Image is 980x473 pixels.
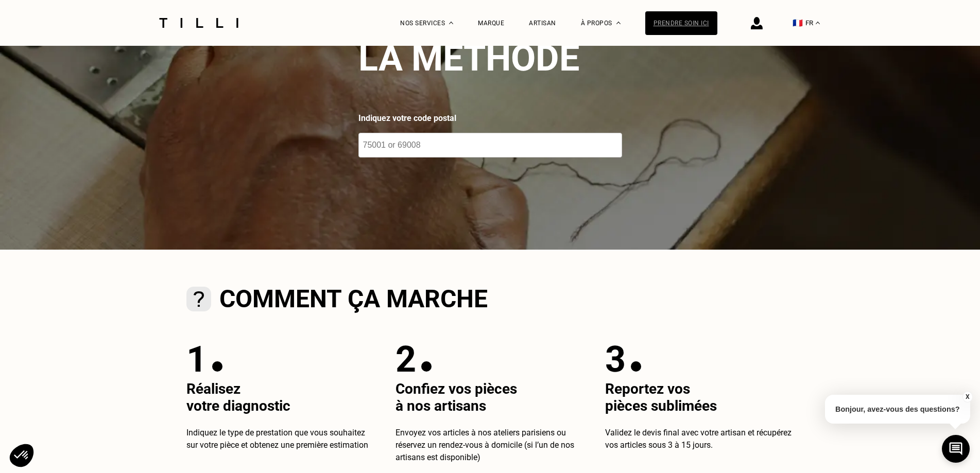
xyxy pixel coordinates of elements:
[449,22,453,24] img: Menu déroulant
[616,22,621,24] img: Menu déroulant à propos
[396,338,416,380] p: 2
[645,11,717,35] a: Prendre soin ici
[186,380,240,397] span: Réalisez
[605,380,690,397] span: Reportez vos
[825,395,970,424] p: Bonjour, avez-vous des questions?
[793,18,803,28] span: 🇫🇷
[816,22,820,24] img: menu déroulant
[529,20,556,27] a: Artisan
[219,285,488,313] h2: Comment ça marche
[186,338,207,380] p: 1
[605,428,792,450] span: Validez le devis final avec votre artisan et récupérez vos articles sous 3 à 15 jours.
[186,428,368,450] span: Indiquez le type de prestation que vous souhaitez sur votre pièce et obtenez une première estimation
[962,391,972,402] button: X
[358,133,622,157] input: 75001 or 69008
[358,37,579,79] h2: La méthode
[396,397,486,414] span: à nos artisans
[186,287,211,311] img: Comment ça marche
[605,397,717,414] span: pièces sublimées
[186,397,290,414] span: votre diagnostic
[751,17,763,29] img: icône connexion
[396,428,574,462] span: Envoyez vos articles à nos ateliers parisiens ou réservez un rendez-vous à domicile (si l’un de n...
[478,20,504,27] a: Marque
[358,112,622,125] label: Indiquez votre code postal
[156,18,242,28] img: Logo du service de couturière Tilli
[605,338,626,380] p: 3
[396,380,517,397] span: Confiez vos pièces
